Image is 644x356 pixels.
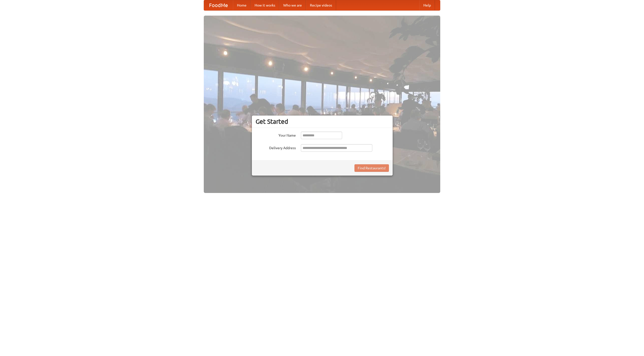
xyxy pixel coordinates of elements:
a: How it works [251,0,279,10]
a: FoodMe [204,0,233,10]
a: Recipe videos [306,0,336,10]
a: Home [233,0,251,10]
label: Your Name [256,132,296,138]
button: Find Restaurants! [354,164,389,172]
a: Who we are [279,0,306,10]
a: Help [419,0,435,10]
h3: Get Started [256,118,389,125]
label: Delivery Address [256,144,296,150]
